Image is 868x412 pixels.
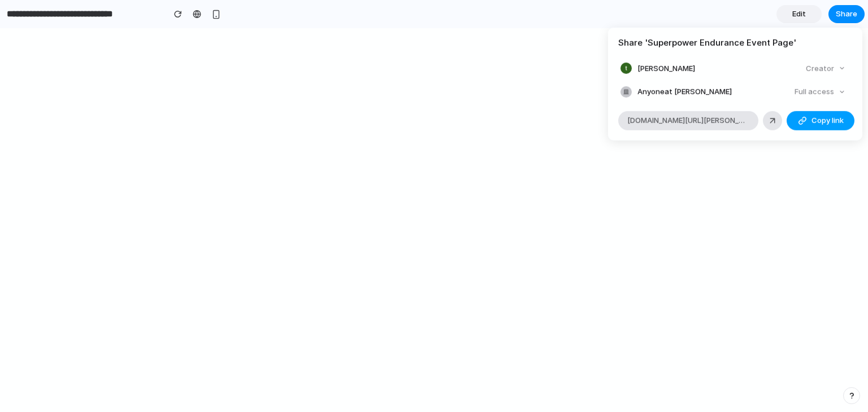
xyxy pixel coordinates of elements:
span: Anyone at [PERSON_NAME] [637,86,732,98]
div: [DOMAIN_NAME][URL][PERSON_NAME] [618,111,758,130]
h4: Share ' Superpower Endurance Event Page ' [618,37,852,50]
button: Copy link [787,111,854,130]
span: [DOMAIN_NAME][URL][PERSON_NAME] [627,115,749,126]
span: [PERSON_NAME] [637,63,695,74]
span: Copy link [811,115,844,126]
